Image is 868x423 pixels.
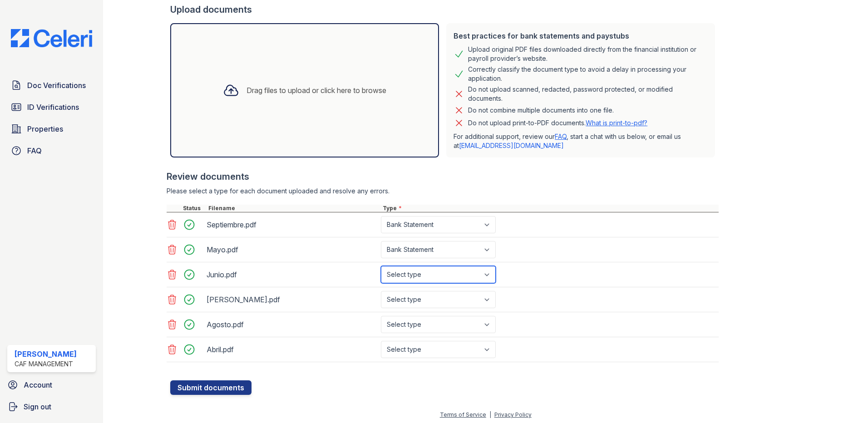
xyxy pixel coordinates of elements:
div: [PERSON_NAME] [15,349,77,359]
a: ID Verifications [7,98,96,116]
a: Terms of Service [440,411,486,418]
a: What is print-to-pdf? [586,119,647,127]
div: | [489,411,491,418]
div: Upload documents [170,3,719,16]
a: FAQ [7,142,96,160]
div: Please select a type for each document uploaded and resolve any errors. [167,187,719,196]
a: FAQ [555,133,567,140]
div: Mayo.pdf [207,242,377,257]
div: CAF Management [15,359,77,369]
div: Review documents [167,170,719,183]
div: Agosto.pdf [207,317,377,332]
img: CE_Logo_Blue-a8612792a0a2168367f1c8372b55b34899dd931a85d93a1a3d3e32e68fde9ad4.png [4,29,99,47]
a: Account [4,376,99,394]
div: Drag files to upload or click here to browse [247,85,386,96]
button: Submit documents [170,380,252,395]
a: Doc Verifications [7,76,96,94]
span: Sign out [24,401,51,412]
span: Account [24,379,52,390]
a: Sign out [4,398,99,416]
div: [PERSON_NAME].pdf [207,292,377,307]
div: Correctly classify the document type to avoid a delay in processing your application. [468,65,708,83]
div: Type [381,205,719,212]
div: Upload original PDF files downloaded directly from the financial institution or payroll provider’... [468,45,708,63]
div: Best practices for bank statements and paystubs [454,30,708,41]
div: Status [181,205,207,212]
a: Privacy Policy [494,411,532,418]
div: Filename [207,205,381,212]
a: [EMAIL_ADDRESS][DOMAIN_NAME] [459,142,564,149]
span: FAQ [27,145,42,156]
div: Septiembre.pdf [207,217,377,232]
div: Junio.pdf [207,267,377,282]
span: Properties [27,123,63,134]
span: Doc Verifications [27,80,86,91]
div: Do not upload scanned, redacted, password protected, or modified documents. [468,85,708,103]
p: Do not upload print-to-PDF documents. [468,118,647,128]
p: For additional support, review our , start a chat with us below, or email us at [454,132,708,150]
div: Do not combine multiple documents into one file. [468,105,614,116]
div: Abril.pdf [207,342,377,357]
span: ID Verifications [27,102,79,113]
a: Properties [7,120,96,138]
